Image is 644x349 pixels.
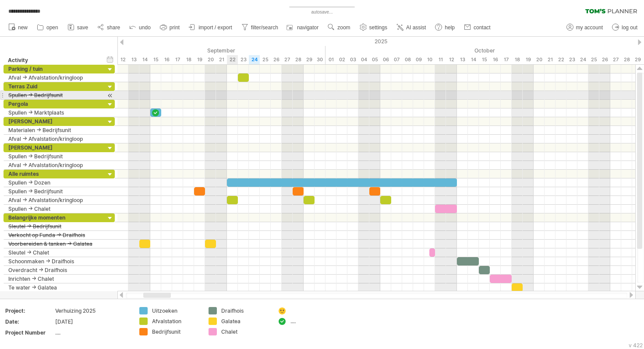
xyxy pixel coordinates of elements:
[152,328,200,335] div: Bedrijfsunit
[152,318,200,325] div: Afvalstation
[462,22,493,33] a: contact
[8,117,101,126] div: [PERSON_NAME]
[198,24,232,31] span: import / export
[260,55,271,64] div: Thursday, 25 September 2025
[347,55,358,64] div: Friday, 3 October 2025
[8,135,101,143] div: Afval -> Afvalstation/kringloop
[293,55,304,64] div: Sunday, 28 September 2025
[55,318,129,325] div: [DATE]
[413,55,424,64] div: Thursday, 9 October 2025
[139,55,150,64] div: Sunday, 14 September 2025
[65,22,91,33] a: save
[445,24,455,31] span: help
[337,24,350,31] span: zoom
[8,178,101,187] div: Spullen -> Dozen
[599,55,610,64] div: Sunday, 26 October 2025
[8,187,101,195] div: Spullen -> Bedrijfsunit
[358,55,369,64] div: Saturday, 4 October 2025
[239,22,281,33] a: filter/search
[424,55,435,64] div: Friday, 10 October 2025
[8,161,101,169] div: Afval -> Afvalstation/kringloop
[479,55,490,64] div: Wednesday, 15 October 2025
[534,55,545,64] div: Monday, 20 October 2025
[170,24,180,31] span: print
[8,257,101,265] div: Schoonmaken -> Draifhois
[8,65,101,73] div: Parking / tuin
[394,22,428,33] a: AI assist
[8,275,101,283] div: Inrichten -> Chalet
[380,55,391,64] div: Monday, 6 October 2025
[336,55,347,64] div: Thursday, 2 October 2025
[5,318,53,325] div: Date:
[5,307,53,314] div: Project:
[117,55,128,64] div: Friday, 12 September 2025
[369,24,387,31] span: settings
[8,100,101,108] div: Pergola
[326,55,336,64] div: Wednesday, 1 October 2025
[566,55,577,64] div: Thursday, 23 October 2025
[326,22,353,33] a: zoom
[8,240,101,248] div: Voorbereiden & tanken -> Galatea
[183,55,194,64] div: Thursday, 18 September 2025
[161,55,172,64] div: Tuesday, 16 September 2025
[369,55,380,64] div: Sunday, 5 October 2025
[194,55,205,64] div: Friday, 19 September 2025
[158,22,182,33] a: print
[221,328,269,335] div: Chalet
[8,231,101,239] div: Verkocht op Funda -> Draifhois
[564,22,605,33] a: my account
[221,307,269,314] div: Draifhois
[8,143,101,152] div: [PERSON_NAME]
[435,55,446,64] div: Saturday, 11 October 2025
[433,22,457,33] a: help
[274,9,370,16] div: autosave...
[8,91,101,99] div: Spullen -> Bedrijfsunit
[8,248,101,257] div: Sleutel -> Chalet
[512,55,523,64] div: Saturday, 18 October 2025
[282,55,293,64] div: Saturday, 27 September 2025
[251,24,278,31] span: filter/search
[35,22,61,33] a: open
[8,222,101,230] div: Sleutel -> Bedrijfsunit
[576,24,603,31] span: my account
[238,55,249,64] div: Tuesday, 23 September 2025
[8,82,101,91] div: Terras Zuid
[577,55,588,64] div: Friday, 24 October 2025
[8,196,101,204] div: Afval -> Afvalstation/kringloop
[8,108,101,117] div: Spullen -> Marktplaats
[216,55,227,64] div: Sunday, 21 September 2025
[249,55,260,64] div: Wednesday, 24 September 2025
[556,55,566,64] div: Wednesday, 22 October 2025
[18,24,28,31] span: new
[271,55,282,64] div: Friday, 26 September 2025
[46,24,58,31] span: open
[8,73,101,82] div: Afval -> Afvalstation/kringloop
[304,55,315,64] div: Monday, 29 September 2025
[357,22,390,33] a: settings
[621,55,632,64] div: Tuesday, 28 October 2025
[8,213,101,222] div: Belangrijke momenten
[315,55,326,64] div: Tuesday, 30 September 2025
[227,55,238,64] div: Monday, 22 September 2025
[610,55,621,64] div: Monday, 27 October 2025
[391,55,402,64] div: Tuesday, 7 October 2025
[55,307,129,314] div: Verhuizing 2025
[8,170,101,178] div: Alle ruimtes
[446,55,457,64] div: Sunday, 12 October 2025
[588,55,599,64] div: Saturday, 25 October 2025
[107,24,120,31] span: share
[490,55,501,64] div: Thursday, 16 October 2025
[629,342,643,349] div: v 422
[8,266,101,274] div: Overdracht -> Draifhois
[622,24,637,31] span: log out
[221,318,269,325] div: Galatea
[402,55,413,64] div: Wednesday, 8 October 2025
[501,55,512,64] div: Friday, 17 October 2025
[8,283,101,292] div: Te water -> Galatea
[297,24,318,31] span: navigator
[6,22,30,33] a: new
[8,152,101,161] div: Spullen -> Bedrijfsunit
[8,126,101,134] div: Materialen -> Bedrijfsunit
[468,55,479,64] div: Tuesday, 14 October 2025
[187,22,235,33] a: import / export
